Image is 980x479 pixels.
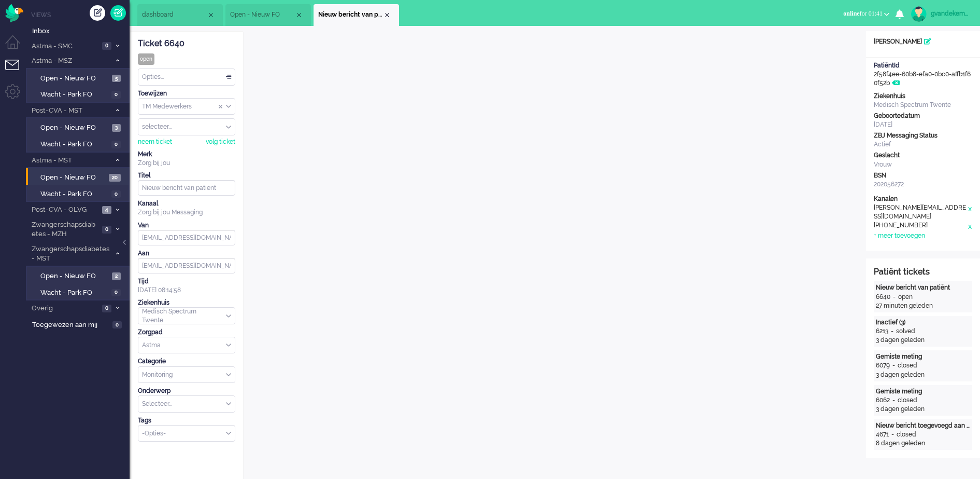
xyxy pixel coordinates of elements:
[138,249,235,258] div: Aan
[874,101,972,110] div: Medisch Spectrum Twente
[890,361,898,370] div: -
[874,112,972,120] div: Geboortedatum
[142,10,207,19] span: dashboard
[837,6,896,21] button: onlinefor 01:41
[876,387,970,396] div: Gemiste meting
[230,10,295,19] span: Open - Nieuw FO
[40,74,109,84] span: Open - Nieuw FO
[837,3,896,26] li: onlinefor 01:41
[5,60,29,83] li: Tickets menu
[30,106,110,116] span: Post-CVA - MST
[138,53,154,65] div: open
[911,6,927,22] img: avatar
[138,150,235,159] div: Merk
[874,221,967,231] div: [PHONE_NUMBER]
[138,98,235,115] div: Assign Group
[874,195,972,203] div: Kanalen
[843,10,859,17] span: online
[30,156,110,166] span: Astma - MST
[30,205,99,215] span: Post-CVA - OLVG
[897,430,916,439] div: closed
[30,138,129,149] a: Wacht - Park FO 0
[138,328,235,337] div: Zorgpad
[30,286,129,298] a: Wacht - Park FO 0
[111,289,121,297] span: 0
[111,141,121,148] span: 0
[888,327,896,336] div: -
[30,25,130,36] a: Inbox
[40,173,106,183] span: Open - Nieuw FO
[874,160,972,169] div: Vrouw
[30,72,129,84] a: Open - Nieuw FO 5
[138,138,172,146] div: neem ticket
[874,151,972,160] div: Geslacht
[207,11,215,19] div: Close tab
[40,123,109,133] span: Open - Nieuw FO
[110,5,126,21] a: Quick Ticket
[40,288,109,298] span: Wacht - Park FO
[874,171,972,180] div: BSN
[30,171,129,183] a: Open - Nieuw FO 20
[5,84,29,107] li: Admin menu
[40,271,109,281] span: Open - Nieuw FO
[967,203,972,221] div: x
[112,75,121,83] span: 5
[866,61,980,88] div: 2f58f4ee-60b8-efa0-0bc0-affb1f60f52b
[40,90,109,100] span: Wacht - Park FO
[102,226,111,234] span: 0
[890,396,898,405] div: -
[889,430,897,439] div: -
[40,140,109,149] span: Wacht - Park FO
[109,174,121,182] span: 20
[890,293,898,302] div: -
[138,298,235,307] div: Ziekenhuis
[138,416,235,425] div: Tags
[876,421,970,430] div: Nieuw bericht toegevoegd aan gesprek
[874,131,972,140] div: ZBJ Messaging Status
[32,26,130,36] span: Inbox
[876,293,890,302] div: 6640
[138,221,235,230] div: Van
[30,304,99,313] span: Overig
[206,138,235,146] div: volg ticket
[5,35,29,59] li: Dashboard menu
[102,42,111,50] span: 0
[874,203,967,221] div: [PERSON_NAME][EMAIL_ADDRESS][DOMAIN_NAME]
[876,302,970,310] div: 27 minuten geleden
[898,293,913,302] div: open
[30,244,110,264] span: Zwangerschapsdiabetes - MST
[898,361,917,370] div: closed
[843,10,883,17] span: for 01:41
[383,11,391,19] div: Close tab
[112,321,122,329] span: 0
[5,7,23,15] a: Omnidesk
[30,88,129,100] a: Wacht - Park FO 0
[138,199,235,208] div: Kanaal
[112,124,121,132] span: 3
[318,10,383,19] span: Nieuw bericht van patiënt
[876,361,890,370] div: 6079
[866,37,980,46] div: [PERSON_NAME]
[876,283,970,292] div: Nieuw bericht van patiënt
[225,4,311,26] li: View
[876,439,970,448] div: 8 dagen geleden
[874,140,972,149] div: Actief
[30,188,129,199] a: Wacht - Park FO 0
[967,221,972,231] div: x
[31,10,130,19] li: Views
[102,305,111,312] span: 0
[138,425,235,442] div: Select Tags
[138,171,235,180] div: Titel
[138,387,235,395] div: Onderwerp
[876,352,970,361] div: Gemiste meting
[111,190,121,198] span: 0
[30,220,99,239] span: Zwangerschapsdiabetes - MZH
[138,159,235,168] div: Zorg bij jou
[909,6,970,22] a: gvandekempe
[874,180,972,189] div: 202056272
[931,8,970,19] div: gvandekempe
[112,272,121,280] span: 2
[32,320,109,330] span: Toegewezen aan mij
[876,405,970,414] div: 3 dagen geleden
[138,208,235,217] div: Zorg bij jou Messaging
